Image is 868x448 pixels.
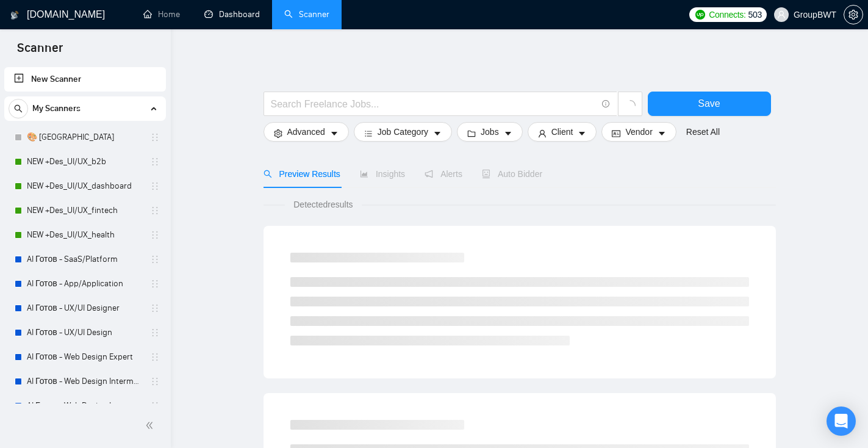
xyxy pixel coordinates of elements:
[625,100,636,111] span: loading
[4,67,166,92] li: New Scanner
[601,122,676,142] button: idcardVendorcaret-down
[27,296,143,320] a: AI Готов - UX/UI Designer
[748,8,762,21] span: 503
[602,100,610,108] span: info-circle
[285,198,361,211] span: Detected results
[686,125,720,139] a: Reset All
[482,170,490,178] span: robot
[482,169,542,179] span: Auto Bidder
[504,129,512,138] span: caret-down
[27,394,143,418] a: AI Готов - Web Design Intermediate минус Development
[27,369,143,394] a: AI Готов - Web Design Intermediate минус Developer
[844,10,863,20] a: setting
[695,10,705,20] img: upwork-logo.png
[27,150,143,174] a: NEW +Des_UI/UX_b2b
[360,169,405,179] span: Insights
[844,10,863,20] span: setting
[433,129,442,138] span: caret-down
[7,39,73,65] span: Scanner
[330,129,339,138] span: caret-down
[150,377,160,386] span: holder
[150,303,160,313] span: holder
[27,320,143,345] a: AI Готов - UX/UI Design
[150,157,160,167] span: holder
[145,419,157,432] span: double-left
[150,401,160,411] span: holder
[27,198,143,223] a: NEW +Des_UI/UX_fintech
[27,247,143,272] a: AI Готов - SaaS/Platform
[150,206,160,215] span: holder
[658,129,666,138] span: caret-down
[150,230,160,240] span: holder
[354,122,452,142] button: barsJob Categorycaret-down
[274,129,282,138] span: setting
[528,122,597,142] button: userClientcaret-down
[204,9,260,20] a: dashboardDashboard
[648,92,771,116] button: Save
[9,99,28,118] button: search
[264,170,272,178] span: search
[150,132,160,142] span: holder
[378,125,428,139] span: Job Category
[150,279,160,289] span: holder
[425,170,433,178] span: notification
[27,174,143,198] a: NEW +Des_UI/UX_dashboard
[271,96,597,112] input: Search Freelance Jobs...
[364,129,373,138] span: bars
[27,223,143,247] a: NEW +Des_UI/UX_health
[481,125,499,139] span: Jobs
[264,169,340,179] span: Preview Results
[698,96,720,111] span: Save
[150,352,160,362] span: holder
[360,170,368,178] span: area-chart
[150,255,160,264] span: holder
[777,10,786,19] span: user
[844,5,863,24] button: setting
[625,125,652,139] span: Vendor
[467,129,476,138] span: folder
[264,122,349,142] button: settingAdvancedcaret-down
[287,125,325,139] span: Advanced
[14,67,156,92] a: New Scanner
[9,104,27,113] span: search
[27,345,143,369] a: AI Готов - Web Design Expert
[143,9,180,20] a: homeHome
[150,328,160,338] span: holder
[27,272,143,296] a: AI Готов - App/Application
[150,181,160,191] span: holder
[551,125,573,139] span: Client
[538,129,547,138] span: user
[284,9,329,20] a: searchScanner
[827,406,856,436] div: Open Intercom Messenger
[457,122,523,142] button: folderJobscaret-down
[612,129,620,138] span: idcard
[709,8,745,21] span: Connects:
[10,5,19,25] img: logo
[32,96,81,121] span: My Scanners
[425,169,462,179] span: Alerts
[578,129,586,138] span: caret-down
[27,125,143,150] a: 🎨 [GEOGRAPHIC_DATA]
